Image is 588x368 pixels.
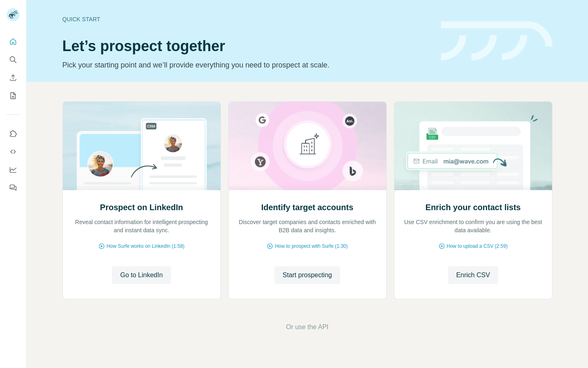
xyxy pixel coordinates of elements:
button: Feedback [7,180,20,195]
button: Dashboard [7,162,20,177]
h2: Prospect on LinkedIn [100,202,183,213]
span: How to upload a CSV (2:59) [447,242,508,250]
h2: Enrich your contact lists [425,202,521,213]
button: Use Surfe API [7,144,20,159]
button: Go to LinkedIn [112,266,171,284]
button: Enrich CSV [448,266,498,284]
button: My lists [7,88,20,103]
p: Pick your starting point and we’ll provide everything you need to prospect at scale. [62,59,431,71]
span: Enrich CSV [456,270,490,280]
button: Quick start [7,34,20,49]
p: Reveal contact information for intelligent prospecting and instant data sync. [71,218,212,234]
button: Start prospecting [274,266,340,284]
span: Start prospecting [283,270,332,280]
img: banner [441,21,552,61]
p: Use CSV enrichment to confirm you are using the best data available. [403,218,544,234]
button: Use Surfe on LinkedIn [7,126,20,141]
h2: Identify target accounts [261,202,354,213]
h1: Let’s prospect together [62,38,431,54]
img: Prospect on LinkedIn [62,102,221,190]
span: How to prospect with Surfe (1:30) [275,242,347,250]
button: Enrich CSV [7,70,20,85]
span: How Surfe works on LinkedIn (1:58) [107,242,185,250]
p: Discover target companies and contacts enriched with B2B data and insights. [237,218,378,234]
div: Quick start [62,15,431,23]
span: Go to LinkedIn [120,270,163,280]
button: Search [7,52,20,67]
img: Enrich your contact lists [394,102,552,190]
img: Identify target accounts [228,102,387,190]
button: Or use the API [286,322,328,332]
